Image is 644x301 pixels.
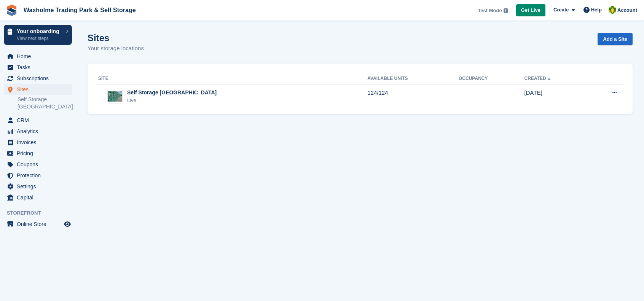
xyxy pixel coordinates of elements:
h1: Sites [88,33,144,43]
a: menu [4,170,72,181]
span: Invoices [17,137,62,148]
span: Protection [17,170,62,181]
span: Settings [17,181,62,192]
a: menu [4,137,72,148]
a: menu [4,219,72,229]
span: Tasks [17,62,62,73]
div: Self Storage [GEOGRAPHIC_DATA] [127,89,217,97]
span: Test Mode [478,7,502,14]
span: Create [553,6,569,14]
span: Analytics [17,126,62,137]
a: menu [4,159,72,170]
a: menu [4,62,72,73]
span: Sites [17,84,62,95]
p: Your storage locations [88,44,144,53]
span: CRM [17,115,62,126]
a: menu [4,51,72,62]
a: menu [4,115,72,126]
span: Capital [17,192,62,203]
img: Image of Self Storage Hull & East Yorkshire site [108,91,122,102]
td: [DATE] [524,84,587,108]
span: Help [591,6,602,14]
a: menu [4,181,72,192]
a: menu [4,148,72,159]
span: Home [17,51,62,62]
a: menu [4,84,72,95]
img: stora-icon-8386f47178a22dfd0bd8f6a31ec36ba5ce8667c1dd55bd0f319d3a0aa187defe.svg [6,5,18,16]
a: Created [524,76,552,81]
a: Waxholme Trading Park & Self Storage [21,4,139,16]
th: Occupancy [459,73,524,85]
td: 124/124 [367,84,459,108]
span: Online Store [17,219,62,229]
span: Subscriptions [17,73,62,84]
th: Site [97,73,367,85]
p: View next steps [17,35,62,42]
div: Live [127,97,217,104]
th: Available Units [367,73,459,85]
a: Add a Site [598,33,633,45]
a: menu [4,73,72,84]
span: Get Live [521,6,540,14]
a: Self Storage [GEOGRAPHIC_DATA] [18,96,72,110]
a: Preview store [63,220,72,229]
span: Account [617,6,637,14]
span: Storefront [7,209,76,217]
span: Coupons [17,159,62,170]
a: Your onboarding View next steps [4,25,72,45]
a: Get Live [516,4,545,17]
p: Your onboarding [17,29,62,34]
span: Pricing [17,148,62,159]
a: menu [4,126,72,137]
img: Waxholme Self Storage [609,6,616,14]
a: menu [4,192,72,203]
img: icon-info-grey-7440780725fd019a000dd9b08b2336e03edf1995a4989e88bcd33f0948082b44.svg [504,8,508,13]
